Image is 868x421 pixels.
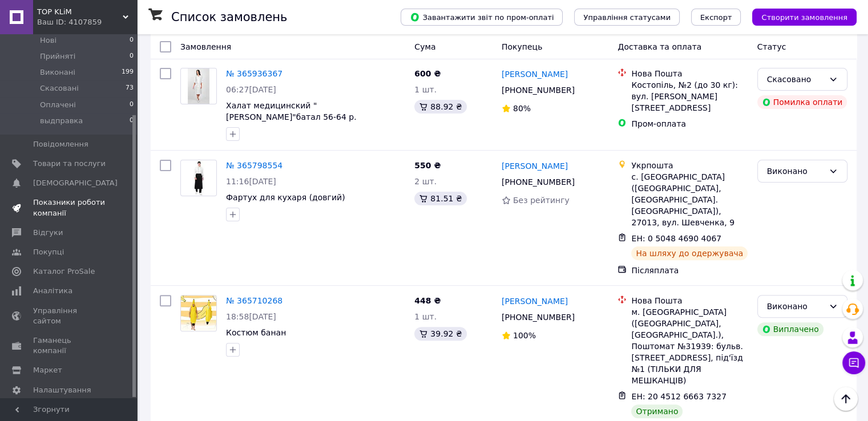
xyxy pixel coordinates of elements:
span: Доставка та оплата [617,42,701,51]
span: выдправка [40,116,83,126]
span: 1 шт. [414,85,437,94]
div: [PHONE_NUMBER] [499,82,577,98]
div: Помилка оплати [757,95,847,109]
span: 100% [513,331,536,340]
button: Управління статусами [574,9,680,26]
a: [PERSON_NAME] [502,68,568,80]
button: Чат з покупцем [842,351,865,374]
div: м. [GEOGRAPHIC_DATA] ([GEOGRAPHIC_DATA], [GEOGRAPHIC_DATA].), Поштомат №31939: бульв. [STREET_ADD... [631,306,748,386]
span: Товари та послуги [33,159,106,169]
span: 2 шт. [414,177,437,186]
div: На шляху до одержувача [631,246,748,260]
div: Виконано [767,300,824,313]
span: TOP KLiM [37,7,123,17]
a: [PERSON_NAME] [502,295,568,307]
div: 88.92 ₴ [414,100,466,114]
span: 0 [130,35,134,46]
div: Виконано [767,165,824,177]
button: Створити замовлення [752,9,857,26]
img: Фото товару [181,295,216,331]
a: Фото товару [180,68,217,104]
div: Нова Пошта [631,68,748,79]
img: Фото товару [188,68,210,104]
a: Фартух для кухаря (довгий) [226,193,345,202]
span: ЕН: 0 5048 4690 4067 [631,234,721,243]
span: Покупець [502,42,542,51]
span: Налаштування [33,385,91,395]
span: 1 шт. [414,312,437,321]
span: 80% [513,104,531,113]
div: [PHONE_NUMBER] [499,309,577,325]
span: Прийняті [40,51,75,62]
a: Халат медицинский "[PERSON_NAME]"батал 56-64 р. [226,101,357,122]
div: Укрпошта [631,160,748,171]
span: Управління сайтом [33,306,106,326]
div: 81.51 ₴ [414,192,466,205]
div: Пром-оплата [631,118,748,129]
span: Скасовані [40,83,79,94]
span: Статус [757,42,786,51]
div: Костопіль, №2 (до 30 кг): вул. [PERSON_NAME][STREET_ADDRESS] [631,79,748,114]
span: [DEMOGRAPHIC_DATA] [33,178,118,188]
a: № 365798554 [226,161,282,170]
span: ЕН: 20 4512 6663 7327 [631,392,726,401]
span: Повідомлення [33,139,88,149]
div: Ваш ID: 4107859 [37,17,137,27]
span: 199 [122,67,134,78]
span: 06:27[DATE] [226,85,276,94]
a: [PERSON_NAME] [502,160,568,172]
span: Експорт [700,13,732,22]
span: 550 ₴ [414,161,441,170]
span: Показники роботи компанії [33,197,106,218]
span: 600 ₴ [414,69,441,78]
div: Отримано [631,404,683,418]
a: Створити замовлення [741,12,857,21]
h1: Список замовлень [171,10,287,24]
img: Фото товару [187,160,210,196]
span: 0 [130,51,134,62]
span: Оплачені [40,100,76,110]
button: Завантажити звіт по пром-оплаті [401,9,563,26]
div: [PHONE_NUMBER] [499,174,577,190]
span: Замовлення [180,42,231,51]
span: Гаманець компанії [33,335,106,356]
span: Cума [414,42,435,51]
span: Завантажити звіт по пром-оплаті [410,12,554,22]
span: Каталог ProSale [33,266,95,277]
span: Нові [40,35,56,46]
div: Післяплата [631,265,748,276]
span: Аналітика [33,286,72,296]
button: Наверх [834,387,858,411]
span: 73 [126,83,134,94]
span: 11:16[DATE] [226,177,276,186]
a: Фото товару [180,295,217,331]
div: Виплачено [757,322,823,336]
div: Скасовано [767,73,824,86]
div: с. [GEOGRAPHIC_DATA] ([GEOGRAPHIC_DATA], [GEOGRAPHIC_DATA]. [GEOGRAPHIC_DATA]), 27013, вул. Шевче... [631,171,748,228]
span: Покупці [33,247,64,257]
div: Нова Пошта [631,295,748,306]
span: Маркет [33,365,62,375]
button: Експорт [691,9,741,26]
span: Виконані [40,67,75,78]
span: 0 [130,116,134,126]
span: Управління статусами [583,13,671,22]
div: 39.92 ₴ [414,327,466,341]
span: Без рейтингу [513,196,570,205]
span: Відгуки [33,228,63,238]
span: 448 ₴ [414,296,441,305]
a: № 365936367 [226,69,282,78]
a: Фото товару [180,160,217,196]
span: 18:58[DATE] [226,312,276,321]
a: № 365710268 [226,296,282,305]
span: Створити замовлення [761,13,847,22]
a: Костюм банан [226,328,286,337]
span: 0 [130,100,134,110]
